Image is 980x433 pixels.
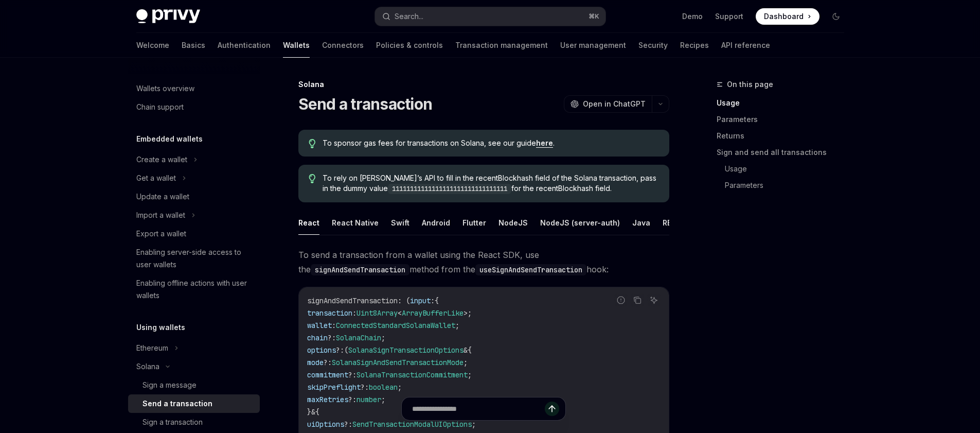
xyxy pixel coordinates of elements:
div: Export a wallet [136,228,186,240]
div: Sign a message [142,379,197,391]
a: Sign a transaction [128,413,260,431]
a: Enabling offline actions with user wallets [128,274,260,305]
a: Sign and send all transactions [717,144,852,161]
button: Android [422,211,450,235]
span: To rely on [PERSON_NAME]’s API to fill in the recentBlockhash field of the Solana transaction, pa... [323,173,658,194]
a: Chain support [128,98,260,116]
button: REST API [663,211,695,235]
a: Export a wallet [128,224,260,243]
span: ; [468,370,472,379]
span: chain [307,333,328,342]
button: Open in ChatGPT [564,95,652,113]
button: Get a wallet [128,169,260,187]
svg: Tip [309,174,316,183]
div: Send a transaction [142,397,212,410]
a: Recipes [680,33,709,58]
span: Dashboard [764,11,804,22]
span: SolanaSignTransactionOptions [348,345,464,355]
span: ?: [348,370,357,379]
svg: Tip [309,139,316,148]
span: ArrayBufferLike [402,308,464,318]
span: : [431,296,435,305]
div: Ethereum [136,342,168,354]
button: Search...⌘K [375,7,605,26]
div: Sign a transaction [142,416,203,428]
span: On this page [727,78,773,91]
a: Sign a message [128,376,260,394]
button: Solana [128,357,260,376]
span: Open in ChatGPT [583,99,646,109]
code: 11111111111111111111111111111111 [388,184,511,194]
input: Ask a question... [412,397,545,420]
span: skipPreflight [307,383,361,392]
a: Basics [182,33,205,58]
span: ?: [361,383,369,392]
a: Security [638,33,668,58]
button: Send message [545,402,559,416]
a: User management [560,33,626,58]
h5: Using wallets [136,321,185,334]
a: Dashboard [756,8,819,25]
span: SolanaSignAndSendTransactionMode [332,358,464,367]
span: : ( [398,296,410,305]
button: Create a wallet [128,150,260,169]
span: transaction [307,308,352,318]
a: Parameters [717,111,852,128]
span: SolanaTransactionCommitment [357,370,468,379]
span: : [332,321,336,330]
button: Report incorrect code [614,293,628,307]
span: ; [398,383,402,392]
span: ( [344,345,348,355]
button: Copy the contents from the code block [631,293,644,307]
a: Wallets overview [128,79,260,98]
button: Ask AI [647,293,661,307]
span: input [410,296,431,305]
div: Enabling offline actions with user wallets [136,277,254,302]
span: ; [464,358,468,367]
code: useSignAndSendTransaction [475,264,586,275]
a: Usage [717,95,852,111]
a: Parameters [717,177,852,194]
span: & [464,345,468,355]
a: Enabling server-side access to user wallets [128,243,260,274]
span: ConnectedStandardSolanaWallet [336,321,455,330]
a: Usage [717,161,852,177]
span: signAndSendTransaction [307,296,398,305]
span: options [307,345,336,355]
span: mode [307,358,324,367]
span: >; [464,308,472,318]
span: wallet [307,321,332,330]
div: Get a wallet [136,172,176,184]
h5: Embedded wallets [136,133,203,145]
span: Uint8Array [357,308,398,318]
div: Enabling server-side access to user wallets [136,246,254,271]
button: Java [632,211,650,235]
button: React [298,211,319,235]
div: Solana [136,360,159,373]
a: Send a transaction [128,394,260,413]
a: Policies & controls [376,33,443,58]
button: Ethereum [128,339,260,357]
a: Returns [717,128,852,144]
div: Search... [395,10,423,23]
span: commitment [307,370,348,379]
span: { [435,296,439,305]
button: Toggle dark mode [828,8,844,25]
span: To sponsor gas fees for transactions on Solana, see our guide . [323,138,658,148]
a: Demo [682,11,703,22]
h1: Send a transaction [298,95,433,113]
span: ; [381,333,385,342]
span: ?: [324,358,332,367]
span: ?: [328,333,336,342]
code: signAndSendTransaction [311,264,409,275]
div: Update a wallet [136,190,189,203]
div: Solana [298,79,669,90]
span: ⌘ K [589,12,599,21]
span: To send a transaction from a wallet using the React SDK, use the method from the hook: [298,248,669,276]
div: Create a wallet [136,153,187,166]
a: Wallets [283,33,310,58]
div: Chain support [136,101,184,113]
button: NodeJS [498,211,528,235]
span: boolean [369,383,398,392]
a: Transaction management [455,33,548,58]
